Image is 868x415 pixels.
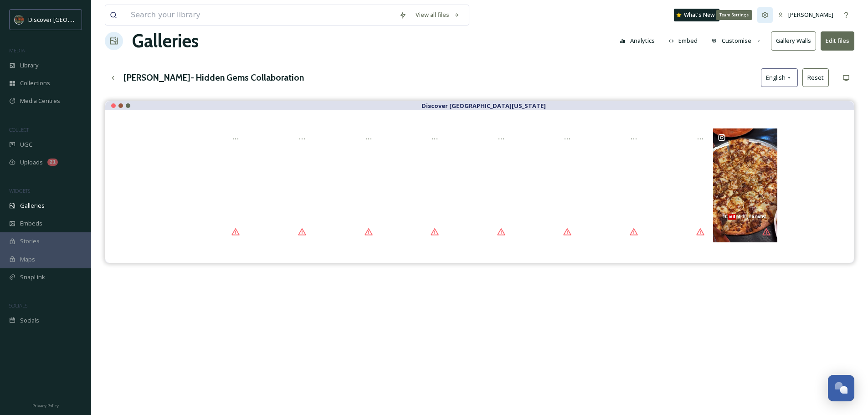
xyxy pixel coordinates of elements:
span: Galleries [20,201,45,210]
button: Reset [802,68,829,87]
img: SIN-logo.svg [15,15,24,24]
span: MEDIA [9,47,25,54]
span: Media Centres [20,97,60,105]
span: UGC [20,140,32,149]
span: Collections [20,79,50,87]
a: Opens media popup. Media description: natespangle-5454196.mp4. [181,128,247,242]
span: Discover [GEOGRAPHIC_DATA][US_STATE] [28,15,142,24]
button: Embed [664,32,703,50]
span: English [766,73,786,82]
button: Customise [707,32,766,50]
a: [PERSON_NAME] [773,6,838,24]
span: COLLECT [9,126,29,133]
span: Library [20,61,38,70]
a: Galleries [132,27,199,55]
a: Opens media popup. Media description: natespangle-5453007.mp4. [247,128,314,242]
span: SOCIALS [9,302,27,309]
a: Opens media popup. Media description: natespangle-5454094.mp4. [646,128,712,242]
button: Gallery Walls [771,31,816,50]
a: Analytics [615,32,664,50]
button: Analytics [615,32,659,50]
strong: Discover [GEOGRAPHIC_DATA][US_STATE] [421,102,546,110]
input: Search your library [126,5,395,25]
span: Stories [20,237,40,246]
a: Privacy Policy [32,400,59,410]
span: WIDGETS [9,187,30,194]
a: What's New [674,9,719,21]
span: Maps [20,255,35,264]
h3: [PERSON_NAME]- Hidden Gems Collaboration [123,71,304,84]
a: Opens media popup. Media description: natespangle-5453414.mp4. [313,128,380,242]
a: Opens media popup. Media description: natespangle-5453413.mp4. [513,128,579,242]
span: Privacy Policy [32,403,59,409]
a: Opens media popup. Media description: natespangle-5453310.mp4. [579,128,646,242]
span: Socials [20,316,39,325]
button: Open Chat [828,375,854,401]
a: View all files [411,6,464,24]
button: Edit files [821,31,854,50]
span: Uploads [20,158,43,167]
div: Team Settings [716,10,752,20]
a: Opens media popup. Media description: natespangle-5454195.mp4. [380,128,447,242]
a: Opens media popup. Media description: AQOvrMGpt3dnmE2eSUmo4GIMqJQ6msy4CXCMSpM5EurpN71skv9nnix6NQy... [712,128,778,242]
span: SnapLink [20,273,45,282]
span: [PERSON_NAME] [788,10,833,19]
a: Opens media popup. Media description: natespangle-5452803.mp4. [447,128,513,242]
a: Team Settings [757,7,773,23]
div: 21 [47,159,58,166]
span: Embeds [20,219,42,228]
